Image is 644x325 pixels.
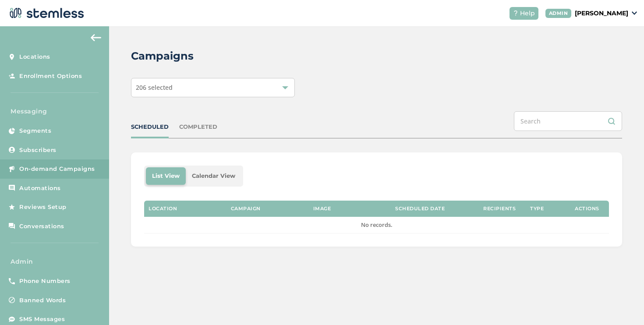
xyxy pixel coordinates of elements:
span: Conversations [19,222,64,231]
label: Location [149,206,177,212]
span: Locations [19,53,50,61]
img: icon_down-arrow-small-66adaf34.svg [632,11,637,15]
span: Reviews Setup [19,203,67,212]
input: Search [514,111,622,131]
span: On-demand Campaigns [19,165,95,173]
div: SCHEDULED [131,123,169,131]
li: Calendar View [186,167,241,185]
span: Phone Numbers [19,277,71,286]
h2: Campaigns [131,48,194,64]
span: Subscribers [19,146,57,155]
span: Automations [19,184,61,193]
span: No records. [361,221,393,229]
li: List View [146,167,186,185]
span: Banned Words [19,296,66,305]
img: icon-help-white-03924b79.svg [513,11,518,16]
label: Image [313,206,331,212]
span: Help [520,9,535,18]
iframe: Chat Widget [600,283,644,325]
p: [PERSON_NAME] [575,9,628,18]
span: SMS Messages [19,315,65,324]
span: Segments [19,127,51,135]
div: ADMIN [545,9,572,18]
img: icon-arrow-back-accent-c549486e.svg [91,34,101,41]
label: Recipients [483,206,516,212]
label: Campaign [231,206,261,212]
label: Scheduled Date [395,206,445,212]
th: Actions [565,201,609,217]
div: COMPLETED [179,123,217,131]
span: 206 selected [136,83,173,92]
span: Enrollment Options [19,72,82,81]
img: logo-dark-0685b13c.svg [7,4,84,22]
label: Type [530,206,544,212]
